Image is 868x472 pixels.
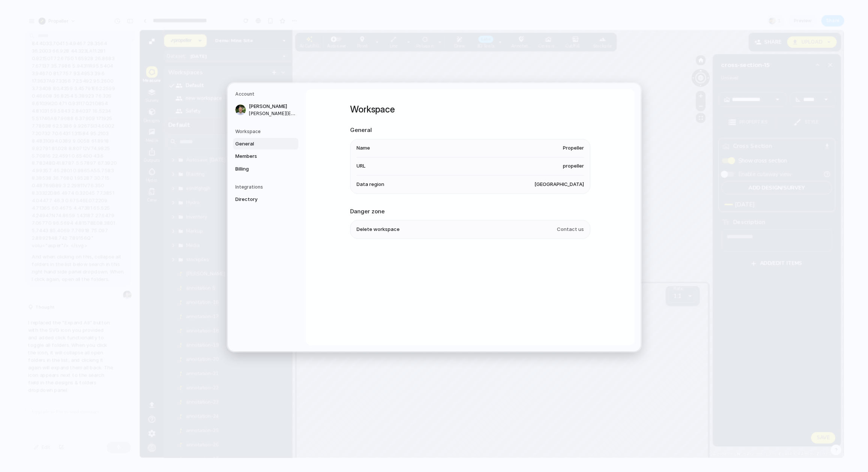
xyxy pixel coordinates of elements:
h5: Workspace [235,128,298,135]
a: General [233,138,298,150]
a: Directory [233,193,298,205]
a: Billing [233,163,298,175]
span: General [235,140,283,147]
span: Members [235,153,283,160]
span: Contact us [557,226,584,233]
span: [PERSON_NAME] [249,103,297,110]
h2: General [350,126,590,135]
a: [PERSON_NAME][PERSON_NAME][EMAIL_ADDRESS][DOMAIN_NAME] [233,100,298,119]
h5: Account [235,91,298,97]
h5: Integrations [235,184,298,190]
span: Delete workspace [357,226,400,233]
span: Data region [357,180,384,188]
span: Billing [235,165,283,172]
h2: Danger zone [350,207,590,216]
h1: Workspace [350,103,590,116]
span: Propeller [563,144,584,152]
span: [PERSON_NAME][EMAIL_ADDRESS][DOMAIN_NAME] [249,110,297,117]
span: propeller [563,162,584,170]
span: Directory [235,196,283,203]
a: Members [233,150,298,162]
span: URL [357,162,366,170]
span: Name [357,144,370,152]
span: [GEOGRAPHIC_DATA] [534,180,584,188]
